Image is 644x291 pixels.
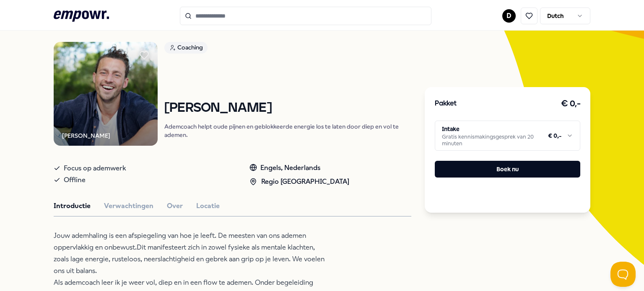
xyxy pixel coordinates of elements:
[167,201,183,211] button: Over
[435,98,457,109] h3: Pakket
[54,42,158,146] img: Product Image
[249,176,349,187] div: Regio [GEOGRAPHIC_DATA]
[164,42,411,57] a: Coaching
[180,7,431,25] input: Search for products, categories or subcategories
[561,97,581,111] h3: € 0,-
[64,174,86,186] span: Offline
[435,161,580,178] button: Boek nu
[164,122,411,139] p: Ademcoach helpt oude pijnen en geblokkeerde energie los te laten door diep en vol te ademen.
[164,42,208,54] div: Coaching
[249,162,349,173] div: Engels, Nederlands
[196,201,220,211] button: Locatie
[54,201,91,211] button: Introductie
[62,131,110,140] div: [PERSON_NAME]
[164,101,411,116] h1: [PERSON_NAME]
[64,162,126,174] span: Focus op ademwerk
[104,201,153,211] button: Verwachtingen
[610,262,636,287] iframe: Help Scout Beacon - Open
[502,9,516,23] button: D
